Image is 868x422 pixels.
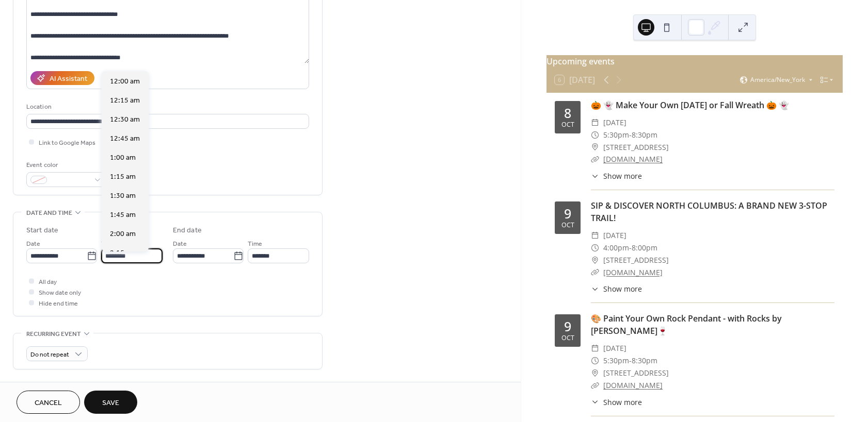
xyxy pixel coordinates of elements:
[546,55,843,67] div: Upcoming events
[591,116,599,129] div: ​
[26,160,104,171] div: Event color
[110,114,140,125] span: 12:30 am
[603,229,626,242] span: [DATE]
[591,367,599,379] div: ​
[110,95,140,106] span: 12:15 am
[632,129,657,141] span: 8:30pm
[603,242,629,254] span: 4:00pm
[26,225,58,236] div: Start date
[17,391,80,414] button: Cancel
[632,355,657,367] span: 8:30pm
[35,398,62,409] span: Cancel
[603,171,642,181] span: Show more
[110,191,136,201] span: 1:30 am
[591,266,599,279] div: ​
[591,283,599,294] div: ​
[101,239,116,249] span: Time
[50,74,87,85] div: AI Assistant
[30,349,69,361] span: Do not repeat
[26,239,40,249] span: Date
[603,116,626,129] span: [DATE]
[632,242,657,254] span: 8:00pm
[110,76,140,87] span: 12:00 am
[603,141,669,154] span: [STREET_ADDRESS]
[591,153,599,165] div: ​
[561,335,574,342] div: Oct
[603,355,629,367] span: 5:30pm
[603,129,629,141] span: 5:30pm
[26,102,307,112] div: Location
[110,210,136,221] span: 1:45 am
[39,298,78,309] span: Hide end time
[110,133,140,144] span: 12:45 am
[26,329,81,340] span: Recurring event
[603,380,663,390] a: [DOMAIN_NAME]
[30,71,94,85] button: AI Assistant
[39,277,57,288] span: All day
[591,242,599,254] div: ​
[248,239,262,249] span: Time
[591,397,642,408] button: ​Show more
[603,267,663,277] a: [DOMAIN_NAME]
[561,122,574,128] div: Oct
[591,355,599,367] div: ​
[110,229,136,240] span: 2:00 am
[591,171,599,181] div: ​
[591,200,827,224] a: SIP & DISCOVER NORTH COLUMBUS: A BRAND NEW 3-STOP TRAIL!
[629,242,632,254] span: -
[561,222,574,229] div: Oct
[39,288,81,298] span: Show date only
[173,225,202,236] div: End date
[591,342,599,355] div: ​
[591,397,599,408] div: ​
[603,254,669,266] span: [STREET_ADDRESS]
[603,283,642,294] span: Show more
[110,153,136,163] span: 1:00 am
[629,129,632,141] span: -
[110,248,136,259] span: 2:15 am
[564,207,571,220] div: 9
[603,397,642,408] span: Show more
[564,107,571,120] div: 8
[26,208,72,218] span: Date and time
[591,313,782,336] a: 🎨 Paint Your Own Rock Pendant - with Rocks by [PERSON_NAME]🍷
[591,141,599,154] div: ​
[102,398,119,409] span: Save
[750,77,805,83] span: America/New_York
[591,283,642,294] button: ​Show more
[591,171,642,181] button: ​Show more
[110,172,136,182] span: 1:15 am
[591,229,599,242] div: ​
[564,320,571,333] div: 9
[629,355,632,367] span: -
[591,254,599,266] div: ​
[84,391,137,414] button: Save
[591,379,599,392] div: ​
[173,239,187,249] span: Date
[39,138,95,148] span: Link to Google Maps
[591,99,789,111] a: 🎃 👻 Make Your Own [DATE] or Fall Wreath 🎃 👻
[603,367,669,379] span: [STREET_ADDRESS]
[591,129,599,141] div: ​
[603,154,663,164] a: [DOMAIN_NAME]
[603,342,626,355] span: [DATE]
